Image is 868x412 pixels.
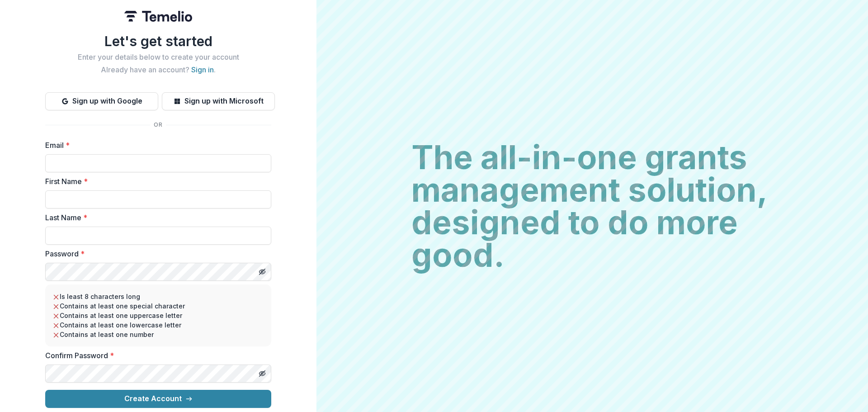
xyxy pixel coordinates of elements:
button: Sign up with Microsoft [162,92,275,110]
button: Sign up with Google [45,92,158,110]
a: Sign in [191,65,214,74]
h1: Let's get started [45,33,271,49]
li: Contains at least one uppercase letter [52,311,264,320]
img: Temelio [124,11,192,22]
button: Toggle password visibility [255,366,269,381]
label: Confirm Password [45,350,266,361]
button: Toggle password visibility [255,265,269,279]
li: Is least 8 characters long [52,292,264,301]
li: Contains at least one number [52,330,264,339]
li: Contains at least one lowercase letter [52,320,264,330]
label: First Name [45,176,266,187]
li: Contains at least one special character [52,301,264,311]
h2: Already have an account? . [45,66,271,74]
label: Last Name [45,212,266,223]
button: Create Account [45,390,271,408]
label: Email [45,140,266,151]
label: Password [45,248,266,259]
h2: Enter your details below to create your account [45,53,271,62]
